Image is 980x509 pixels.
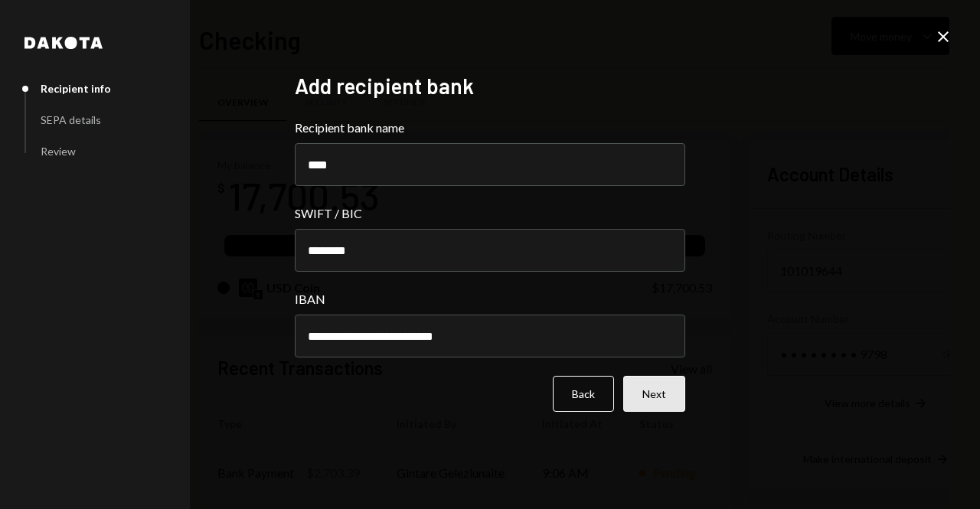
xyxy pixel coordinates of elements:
div: SEPA details [41,113,101,126]
button: Next [623,376,685,412]
h2: Add recipient bank [295,71,685,101]
div: Recipient info [41,82,111,95]
div: Review [41,145,76,158]
button: Back [553,376,614,412]
label: SWIFT / BIC [295,204,685,223]
label: Recipient bank name [295,119,685,137]
label: IBAN [295,290,685,308]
